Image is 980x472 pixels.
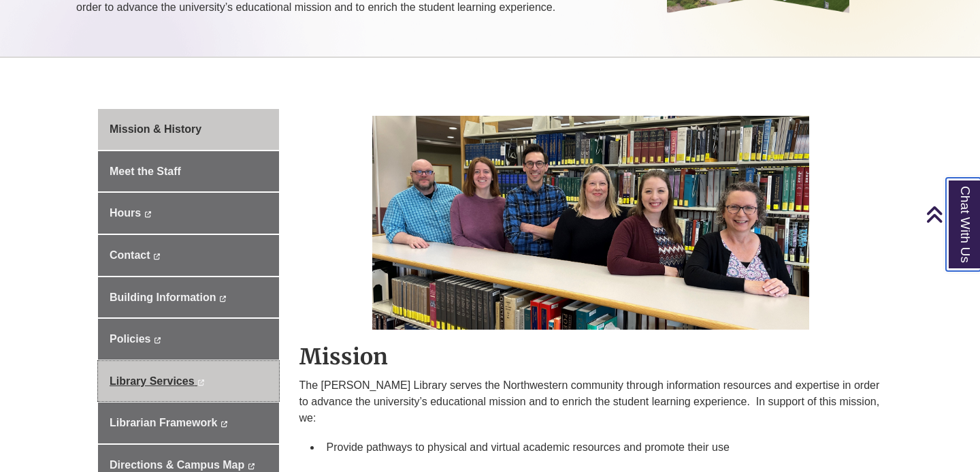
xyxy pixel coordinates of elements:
[154,337,161,343] i: This link opens in a new window
[110,123,201,135] span: Mission & History
[110,333,150,345] span: Policies
[110,459,244,471] span: Directions & Campus Map
[248,463,255,469] i: This link opens in a new window
[110,417,217,428] span: Librarian Framework
[153,253,161,259] i: This link opens in a new window
[110,207,141,219] span: Hours
[110,292,216,303] span: Building Information
[926,205,977,223] a: Back to Top
[197,379,205,386] i: This link opens in a new window
[327,439,877,456] p: Provide pathways to physical and virtual academic resources and promote their use
[299,343,388,371] strong: Mission
[98,403,279,443] a: Librarian Framework
[219,296,227,302] i: This link opens in a new window
[98,193,279,234] a: Hours
[98,109,279,150] a: Mission & History
[98,235,279,276] a: Contact
[98,277,279,318] a: Building Information
[98,319,279,360] a: Policies
[110,166,181,177] span: Meet the Staff
[98,151,279,192] a: Meet the Staff
[144,211,152,217] i: This link opens in a new window
[110,249,150,261] span: Contact
[299,377,883,426] p: The [PERSON_NAME] Library serves the Northwestern community through information resources and exp...
[110,375,195,387] span: Library Services
[220,421,228,427] i: This link opens in a new window
[372,109,809,330] img: Berntsen Library Staff Directory
[98,361,279,402] a: Library Services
